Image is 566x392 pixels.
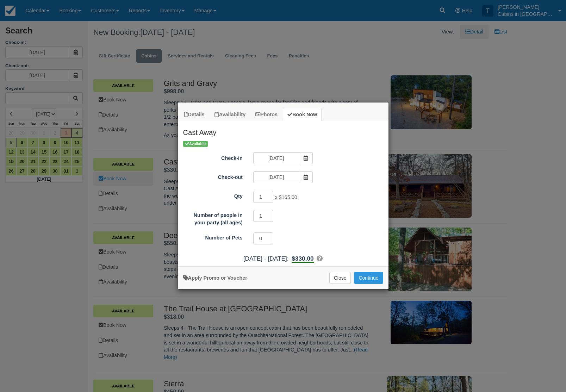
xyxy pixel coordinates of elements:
[253,210,274,222] input: Number of people in your party (all ages)
[275,195,297,200] span: x $165.00
[251,108,282,122] a: Photos
[178,171,248,181] label: Check-out
[283,108,322,122] a: Book Now
[253,232,274,244] input: Number of Pets
[292,255,313,263] b: $330.00
[210,108,250,122] a: Availability
[180,108,209,122] a: Details
[183,275,247,281] a: Apply Voucher
[243,255,287,262] span: [DATE] - [DATE]
[178,152,248,162] label: Check-in
[178,254,388,263] div: :
[354,272,383,284] button: Add to Booking
[178,121,388,263] div: Item Modal
[253,191,274,203] input: Qty
[178,209,248,226] label: Number of people in your party (all ages)
[178,121,388,139] h2: Cast Away
[183,141,208,147] span: Available
[178,232,248,242] label: Number of Pets
[329,272,351,284] button: Close
[178,190,248,200] label: Qty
